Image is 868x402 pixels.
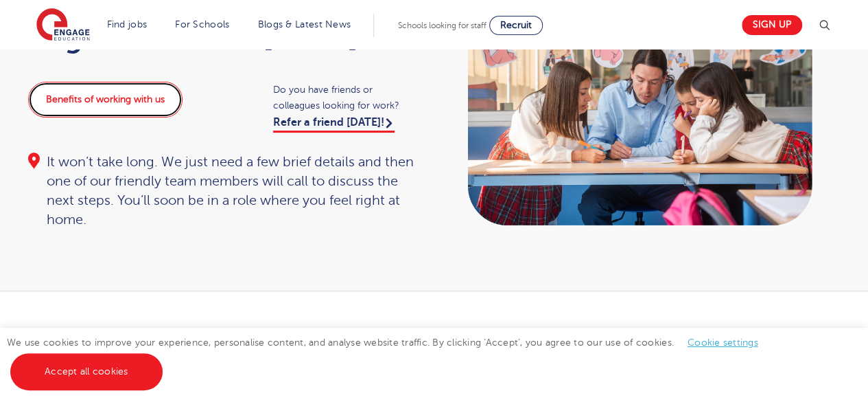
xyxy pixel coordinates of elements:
[10,353,163,390] a: Accept all cookies
[28,153,421,230] div: It won’t take long. We just need a few brief details and then one of our friendly team members wi...
[500,20,532,30] span: Recruit
[28,82,183,118] a: Benefits of working with us
[273,82,421,113] span: Do you have friends or colleagues looking for work?
[175,19,229,30] a: For Schools
[398,21,486,30] span: Schools looking for staff
[489,16,543,35] a: Recruit
[7,337,772,377] span: We use cookies to improve your experience, personalise content, and analyse website traffic. By c...
[688,337,758,348] a: Cookie settings
[258,19,351,30] a: Blogs & Latest News
[273,116,395,133] a: Refer a friend [DATE]!
[742,15,802,35] a: Sign up
[107,19,148,30] a: Find jobs
[36,8,90,43] img: Engage Education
